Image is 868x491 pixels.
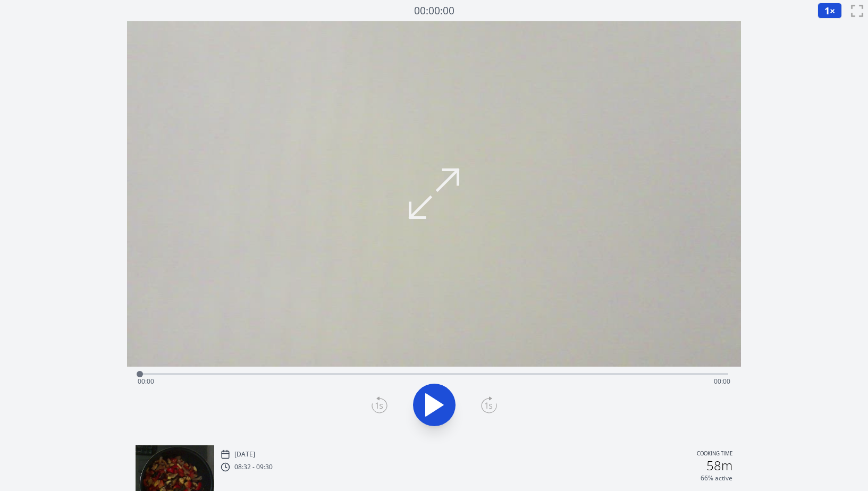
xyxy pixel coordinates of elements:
[234,450,255,459] p: [DATE]
[706,459,732,472] h2: 58m
[714,377,730,386] span: 00:00
[697,450,732,459] p: Cooking time
[818,3,842,19] button: 1×
[234,463,273,471] p: 08:32 - 09:30
[824,4,830,17] span: 1
[414,3,454,19] a: 00:00:00
[701,474,732,482] p: 66% active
